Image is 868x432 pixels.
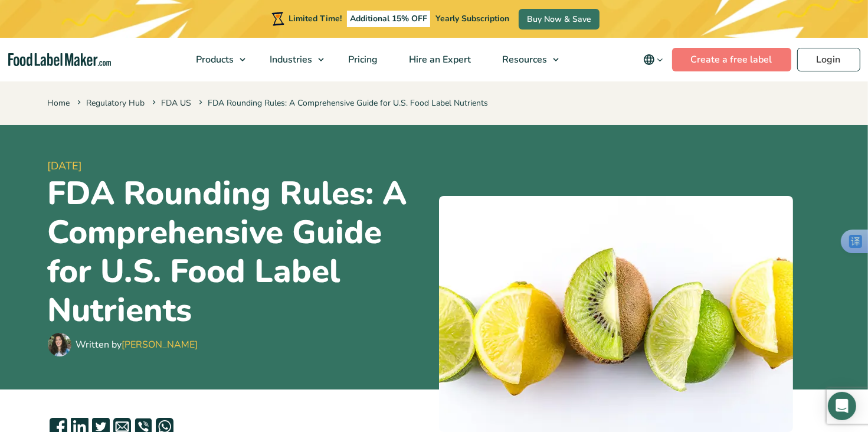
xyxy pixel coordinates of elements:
[162,97,192,109] a: FDA US
[487,38,565,81] a: Resources
[345,53,379,66] span: Pricing
[48,174,430,330] h1: FDA Rounding Rules: A Comprehensive Guide for U.S. Food Label Nutrients
[48,333,71,356] img: Maria Abi Hanna - Food Label Maker
[289,13,342,24] span: Limited Time!
[347,11,430,27] span: Additional 15% OFF
[192,53,235,66] span: Products
[499,53,548,66] span: Resources
[197,97,489,109] span: FDA Rounding Rules: A Comprehensive Guide for U.S. Food Label Nutrients
[266,53,313,66] span: Industries
[122,338,198,351] a: [PERSON_NAME]
[405,53,472,66] span: Hire an Expert
[48,158,430,174] span: [DATE]
[76,338,198,352] div: Written by
[48,97,70,109] a: Home
[87,97,145,109] a: Regulatory Hub
[797,48,860,71] a: Login
[519,9,600,30] a: Buy Now & Save
[435,13,509,24] span: Yearly Subscription
[672,48,791,71] a: Create a free label
[333,38,391,81] a: Pricing
[828,392,856,420] div: Open Intercom Messenger
[181,38,251,81] a: Products
[394,38,484,81] a: Hire an Expert
[254,38,330,81] a: Industries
